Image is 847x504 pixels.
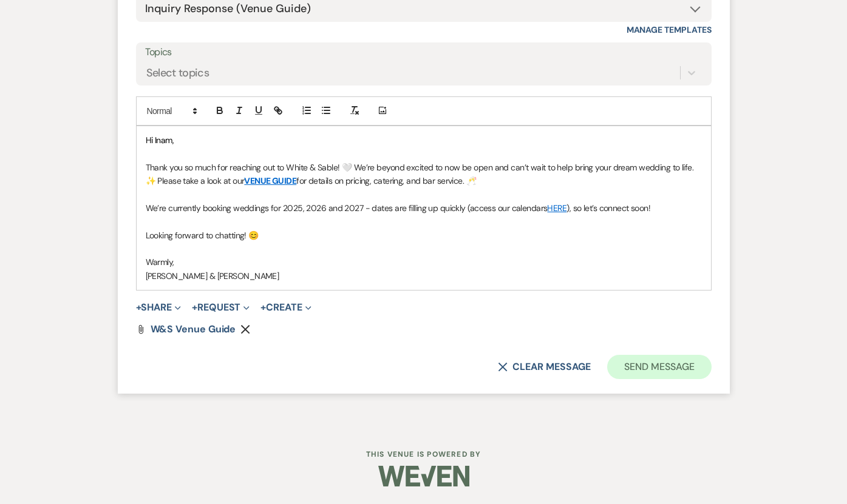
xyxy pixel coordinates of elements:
label: Topics [145,44,702,61]
button: Create [260,303,311,312]
button: Request [192,303,250,312]
span: + [192,303,197,312]
button: Clear message [498,362,590,372]
button: Share [136,303,182,312]
p: [PERSON_NAME] & [PERSON_NAME] [146,269,702,283]
img: Weven Logo [378,455,469,497]
span: Hi Inam, [146,135,174,146]
span: W&S Venue Guide [151,323,236,335]
a: W&S Venue Guide [151,324,236,334]
a: VENUE GUIDE [244,175,296,186]
button: Send Message [607,355,711,379]
span: + [260,303,266,312]
p: Looking forward to chatting! 😊 [146,229,702,242]
p: We’re currently booking weddings for 2025, 2026 and 2027 - dates are filling up quickly (access o... [146,201,702,215]
span: + [136,303,141,312]
a: Manage Templates [627,24,712,35]
p: Thank you so much for reaching out to White & Sable! 🤍 We’re beyond excited to now be open and ca... [146,161,702,188]
p: Warmly, [146,255,702,269]
a: HERE [547,203,566,213]
div: Select topics [146,64,209,81]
